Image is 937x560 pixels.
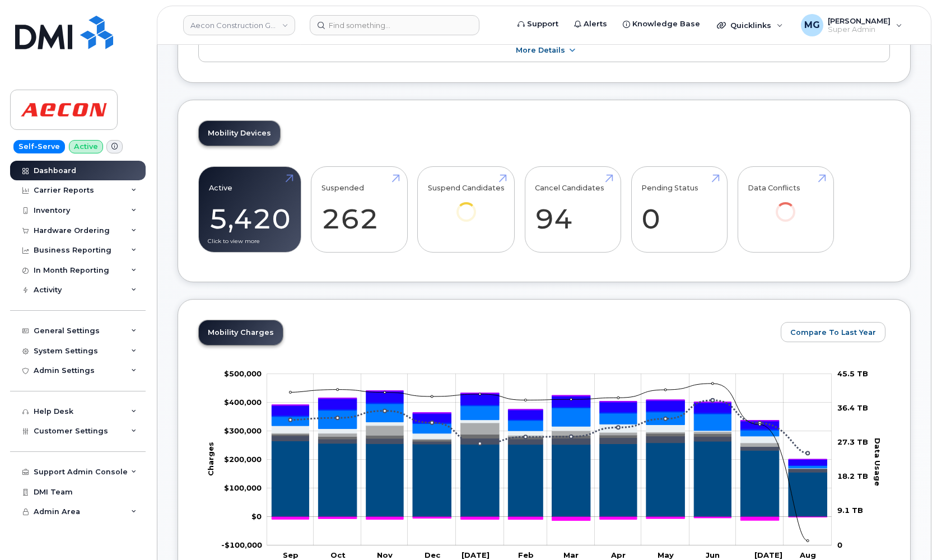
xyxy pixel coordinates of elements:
[615,13,708,35] a: Knowledge Base
[461,550,490,559] tspan: [DATE]
[224,397,262,406] g: $0
[790,327,876,338] span: Compare To Last Year
[321,172,397,246] a: Suspended 262
[272,441,827,517] g: Rate Plan
[251,511,262,520] tspan: $0
[658,550,674,559] tspan: May
[518,550,534,559] tspan: Feb
[793,14,910,36] div: Monique Garlington
[754,550,782,559] tspan: [DATE]
[837,472,868,480] tspan: 18.2 TB
[224,368,262,377] tspan: $500,000
[224,483,262,492] g: $0
[224,426,262,435] tspan: $300,000
[224,454,262,463] tspan: $200,000
[377,550,393,559] tspan: Nov
[837,506,863,515] tspan: 9.1 TB
[224,454,262,463] g: $0
[828,16,891,25] span: [PERSON_NAME]
[799,550,816,559] tspan: Aug
[837,540,842,549] tspan: 0
[610,550,626,559] tspan: Apr
[224,426,262,435] g: $0
[709,14,791,36] div: Quicklinks
[730,21,771,30] span: Quicklinks
[199,121,280,146] a: Mobility Devices
[272,391,827,465] g: HST
[425,550,441,559] tspan: Dec
[837,368,868,377] tspan: 45.5 TB
[428,172,505,237] a: Suspend Candidates
[527,18,558,30] span: Support
[272,390,827,459] g: QST
[837,403,868,412] tspan: 36.4 TB
[206,441,215,475] tspan: Charges
[221,540,262,549] g: $0
[272,402,827,465] g: GST
[224,483,262,492] tspan: $100,000
[781,322,885,342] button: Compare To Last Year
[221,540,262,549] tspan: -$100,000
[272,404,827,468] g: Features
[632,18,700,30] span: Knowledge Base
[224,397,262,406] tspan: $400,000
[641,172,717,246] a: Pending Status 0
[272,419,827,468] g: Hardware
[566,13,615,35] a: Alerts
[873,437,882,486] tspan: Data Usage
[748,172,823,237] a: Data Conflicts
[272,517,827,521] g: Credits
[209,172,291,246] a: Active 5,420
[310,15,479,35] input: Find something...
[330,550,346,559] tspan: Oct
[828,25,891,34] span: Super Admin
[706,550,720,559] tspan: Jun
[183,15,295,35] a: Aecon Construction Group Inc
[535,172,610,246] a: Cancel Candidates 94
[804,18,820,32] span: MG
[199,320,283,345] a: Mobility Charges
[510,13,566,35] a: Support
[283,550,299,559] tspan: Sep
[584,18,607,30] span: Alerts
[516,46,565,54] span: More Details
[272,436,827,472] g: Roaming
[224,368,262,377] g: $0
[563,550,579,559] tspan: Mar
[837,437,868,446] tspan: 27.3 TB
